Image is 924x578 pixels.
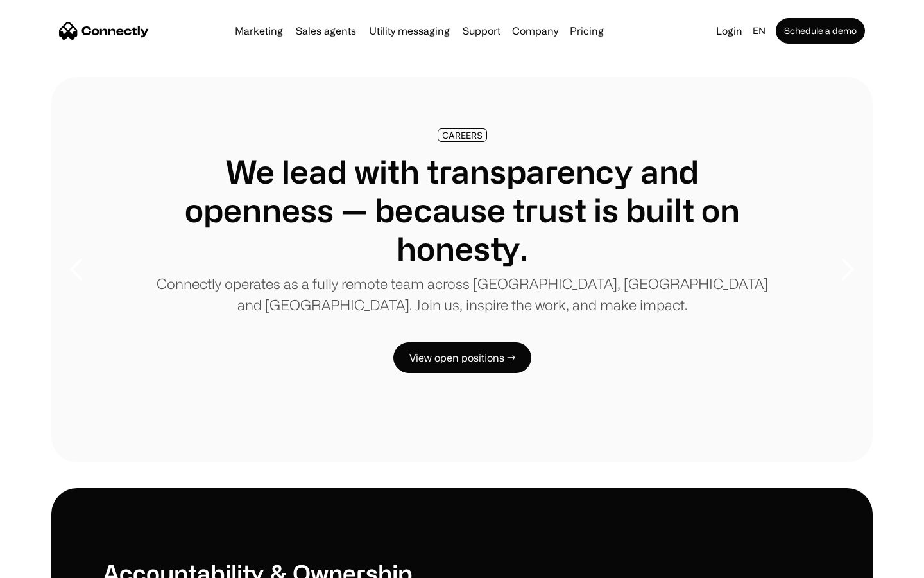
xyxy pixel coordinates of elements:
a: Sales agents [291,26,361,36]
ul: Language list [26,556,77,574]
p: Connectly operates as a fully remote team across [GEOGRAPHIC_DATA], [GEOGRAPHIC_DATA] and [GEOGRA... [154,273,770,315]
div: en [753,22,766,40]
a: Pricing [565,26,609,36]
div: CAREERS [442,130,483,140]
h1: We lead with transparency and openness — because trust is built on honesty. [154,152,770,268]
a: View open positions → [393,342,531,373]
a: Support [458,26,506,36]
a: Schedule a demo [776,18,865,44]
a: Login [711,22,748,40]
aside: Language selected: English [13,554,77,574]
a: Marketing [230,26,288,36]
a: Utility messaging [364,26,455,36]
div: Company [512,22,558,40]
